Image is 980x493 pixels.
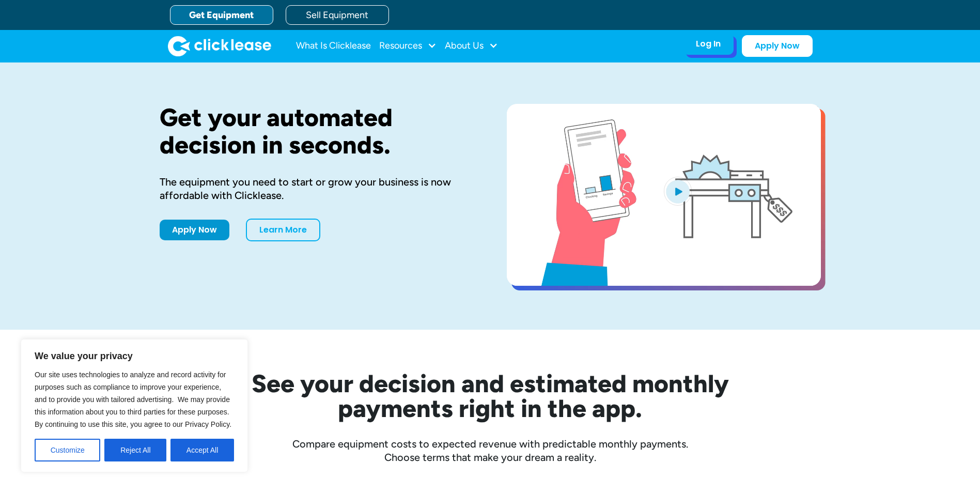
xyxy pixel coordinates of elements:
[35,371,231,428] span: Our site uses technologies to analyze and record activity for purposes such as compliance to impr...
[168,36,271,56] a: home
[21,339,248,472] div: We value your privacy
[696,39,721,49] div: Log In
[160,220,229,240] a: Apply Now
[168,36,271,56] img: Clicklease logo
[35,439,100,461] button: Customize
[170,439,234,461] button: Accept All
[160,437,821,464] div: Compare equipment costs to expected revenue with predictable monthly payments. Choose terms that ...
[296,36,371,56] a: What Is Clicklease
[664,177,692,206] img: Blue play button logo on a light blue circular background
[246,219,320,241] a: Learn More
[104,439,166,461] button: Reject All
[286,5,389,25] a: Sell Equipment
[742,35,813,57] a: Apply Now
[201,371,780,421] h2: See your decision and estimated monthly payments right in the app.
[160,175,474,202] div: The equipment you need to start or grow your business is now affordable with Clicklease.
[160,104,474,159] h1: Get your automated decision in seconds.
[170,5,273,25] a: Get Equipment
[35,350,234,362] p: We value your privacy
[445,36,498,56] div: About Us
[507,104,821,286] a: open lightbox
[379,36,437,56] div: Resources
